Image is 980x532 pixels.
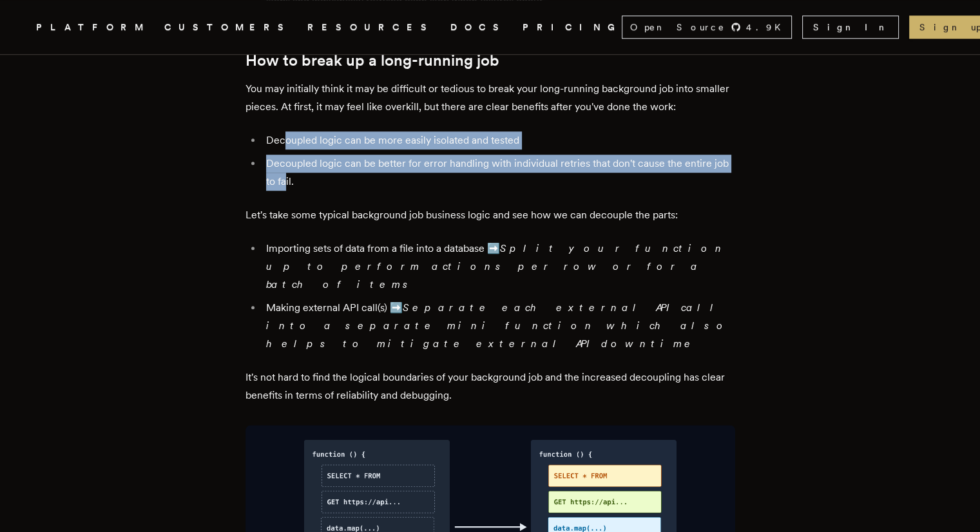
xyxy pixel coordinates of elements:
[746,21,789,33] span: 4.9 K
[36,19,149,35] button: PLATFORM
[164,19,292,35] a: CUSTOMERS
[245,80,735,116] p: You may initially think it may be difficult or tedious to break your long-running background job ...
[245,52,735,70] h2: How to break up a long-running job
[262,240,735,294] li: Importing sets of data from a file into a database ➡️
[245,368,735,404] p: It's not hard to find the logical boundaries of your background job and the increased decoupling ...
[262,155,735,191] li: Decoupled logic can be better for error handling with individual retries that don't cause the ent...
[262,131,735,149] li: Decoupled logic can be more easily isolated and tested
[266,242,726,290] em: Split your function up to perform actions per row or for a batch of items
[802,15,899,39] a: Sign In
[266,301,731,350] em: Separate each external API call into a separate mini function which also helps to mitigate extern...
[262,299,735,353] li: Making external API call(s) ➡️
[450,19,507,35] a: DOCS
[245,206,735,224] p: Let's take some typical background job business logic and see how we can decouple the parts:
[630,21,725,33] span: Open Source
[523,19,622,35] a: PRICING
[307,19,435,35] button: RESOURCES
